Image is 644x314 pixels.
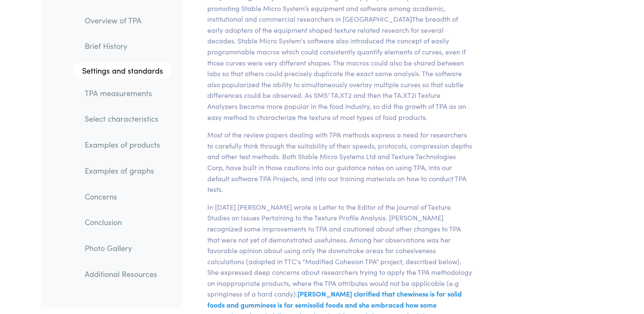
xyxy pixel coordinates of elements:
[78,186,172,206] a: Concerns
[78,160,172,180] a: Examples of graphs
[78,109,172,128] a: Select characteristics
[78,238,172,257] a: Photo Gallery
[78,10,172,30] a: Overview of TPA
[78,36,172,56] a: Brief History
[74,62,172,79] a: Settings and standards
[78,135,172,154] a: Examples of products
[78,264,172,283] a: Additional Resources
[78,212,172,232] a: Conclusion
[78,83,172,103] a: TPA measurements
[202,129,478,195] p: Most of the review papers dealing with TPA methods express a need for researchers to carefully th...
